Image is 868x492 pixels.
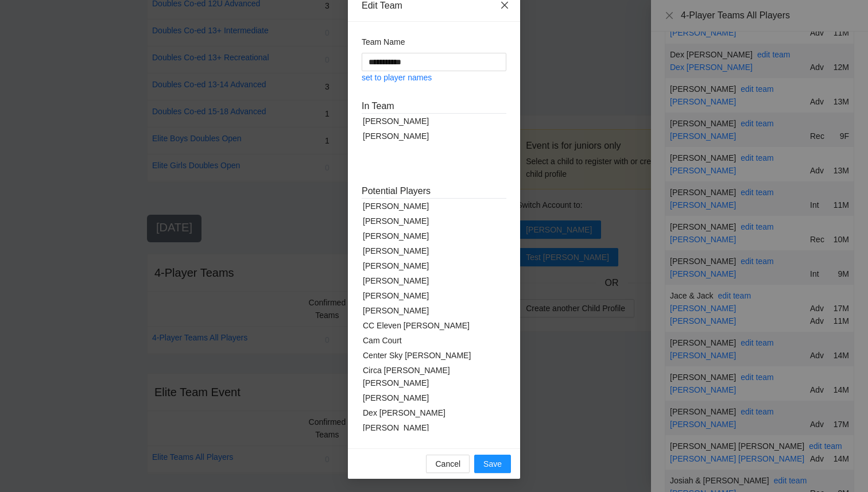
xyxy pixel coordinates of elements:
label: Team Name [362,36,405,48]
div: Circa [PERSON_NAME] [PERSON_NAME] [362,363,506,390]
div: In Team [362,99,506,113]
div: [PERSON_NAME] [362,114,506,129]
div: Cam Court [362,333,506,348]
div: [PERSON_NAME] [362,228,506,243]
span: Cancel [435,458,460,470]
div: [PERSON_NAME] [362,243,506,258]
div: [PERSON_NAME] [362,390,506,405]
a: set to player names [362,73,432,82]
button: Save [474,455,511,473]
div: Dex [PERSON_NAME] [362,405,506,420]
div: [PERSON_NAME] [362,273,506,288]
span: Save [483,458,502,470]
div: Potential Players [362,184,506,198]
div: Center Sky [PERSON_NAME] [362,348,506,363]
div: CC Eleven [PERSON_NAME] [362,318,506,333]
div: [PERSON_NAME] [362,420,506,435]
div: [PERSON_NAME] [362,214,506,228]
input: Team Name [362,53,506,71]
div: [PERSON_NAME] [362,258,506,273]
div: [PERSON_NAME] [362,129,506,144]
div: [PERSON_NAME] [362,303,506,318]
div: [PERSON_NAME] [362,199,506,214]
button: Cancel [426,455,470,473]
div: [PERSON_NAME] [362,288,506,303]
span: close [500,1,509,10]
